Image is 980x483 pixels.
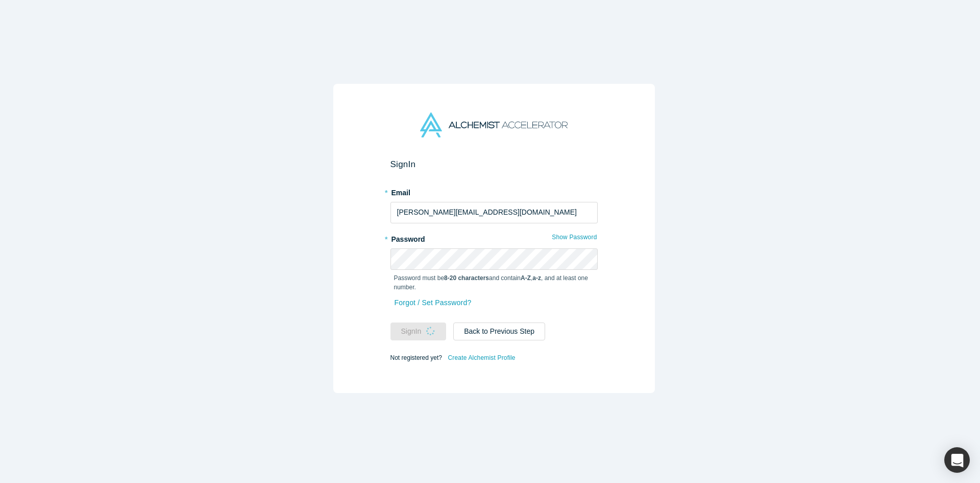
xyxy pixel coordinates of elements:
[390,354,442,361] span: Not registered yet?
[447,351,516,364] a: Create Alchemist Profile
[420,112,567,137] img: Alchemist Accelerator Logo
[390,184,598,198] label: Email
[390,323,447,340] button: SignIn
[444,274,489,282] strong: 8-20 characters
[394,294,472,312] a: Forgot / Set Password?
[453,323,545,340] button: Back to Previous Step
[390,231,598,245] label: Password
[521,274,531,282] strong: A-Z
[551,231,597,244] button: Show Password
[532,274,541,282] strong: a-z
[390,159,598,170] h2: Sign In
[394,273,594,292] p: Password must be and contain , , and at least one number.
